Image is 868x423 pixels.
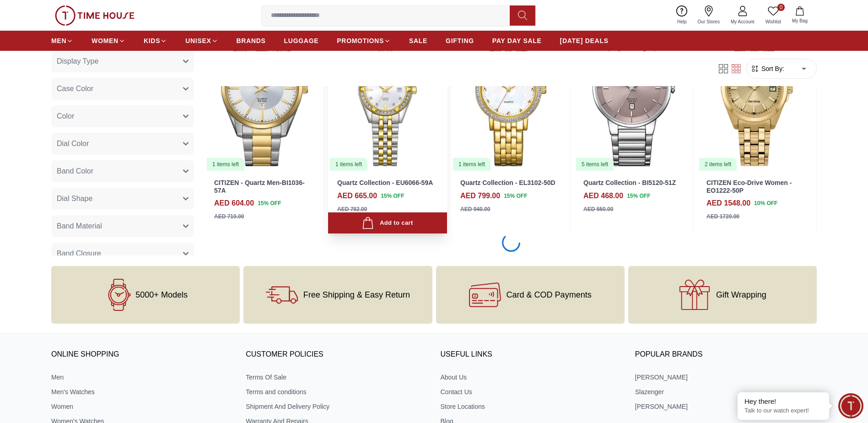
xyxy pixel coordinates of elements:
div: AED 940.00 [460,205,490,213]
span: Our Stores [694,18,723,25]
img: Quartz Collection - EL3102-50D [451,22,570,172]
span: BRANDS [237,36,266,45]
h4: AED 604.00 [214,198,254,209]
a: About Us [441,373,622,382]
img: CITIZEN - Quartz Men-BI1036-57A [205,22,324,172]
button: Display Type [51,50,194,72]
a: Quartz Collection - EU6066-59A [337,179,433,186]
span: Case Color [57,83,93,94]
div: 1 items left [207,158,244,171]
a: PAY DAY SALE [492,33,542,49]
button: Dial Color [51,132,194,154]
a: Shipment And Delivery Policy [246,402,427,411]
span: Free Shipping & Easy Return [303,290,410,299]
a: 0Wishlist [760,4,787,27]
span: LUGGAGE [284,36,319,45]
span: PAY DAY SALE [492,36,542,45]
span: PROMOTIONS [337,36,384,45]
a: SALE [409,33,427,49]
span: 15 % OFF [258,199,281,207]
span: 0 [777,4,785,11]
span: 5000+ Models [135,290,188,299]
span: UNISEX [185,36,211,45]
h4: AED 799.00 [460,190,500,201]
span: SALE [409,36,427,45]
h4: AED 665.00 [337,190,377,201]
span: [DATE] DEALS [560,36,609,45]
div: AED 710.00 [214,212,244,221]
span: WOMEN [92,36,119,45]
span: MEN [51,36,66,45]
a: Quartz Collection - EL3102-50D1 items left [451,22,570,172]
a: Quartz Collection - EL3102-50D [460,179,555,186]
div: AED 550.00 [583,205,613,213]
div: Add to cart [362,217,413,229]
span: My Bag [788,17,811,24]
p: Talk to our watch expert! [744,407,822,415]
div: 2 items left [699,158,737,171]
h4: AED 1548.00 [706,198,750,209]
span: Card & COD Payments [507,290,592,299]
a: KIDS [144,33,167,49]
a: PROMOTIONS [337,33,391,49]
a: Contact Us [441,387,622,396]
div: 1 items left [453,158,491,171]
div: AED 1720.00 [706,212,739,221]
button: Band Color [51,160,194,182]
a: [DATE] DEALS [560,33,609,49]
span: Dial Color [57,138,89,149]
a: Quartz Collection - BI5120-51Z5 items left [574,22,693,172]
img: Quartz Collection - EU6066-59A [328,22,447,172]
a: Help [672,4,692,27]
a: BRANDS [237,33,266,49]
div: 5 items left [576,158,614,171]
a: MEN [51,33,73,49]
a: CITIZEN - Quartz Men-BI1036-57A [214,179,305,194]
a: WOMEN [92,33,125,49]
img: CITIZEN Eco-Drive Women - EO1222-50P [697,22,816,172]
img: ... [55,5,135,26]
a: [PERSON_NAME] [635,402,817,411]
span: GIFTING [446,36,474,45]
a: CITIZEN - Quartz Men-BI1036-57A1 items left [205,22,324,172]
span: 15 % OFF [381,192,404,200]
h3: CUSTOMER POLICIES [246,348,427,362]
span: Sort By: [760,64,784,73]
button: Band Material [51,215,194,237]
button: My Bag [787,5,813,26]
button: Dial Shape [51,187,194,209]
a: Slazenger [635,387,817,396]
a: GIFTING [446,33,474,49]
a: Quartz Collection - BI5120-51Z [583,179,676,186]
h3: USEFUL LINKS [441,348,622,362]
h3: ONLINE SHOPPING [51,348,233,362]
span: Dial Shape [57,193,92,204]
img: Quartz Collection - BI5120-51Z [574,22,693,172]
a: Store Locations [441,402,622,411]
span: Color [57,110,74,121]
span: Band Color [57,165,93,176]
span: Help [674,18,690,25]
button: Band Closure [51,242,194,264]
a: UNISEX [185,33,218,49]
button: Case Color [51,77,194,99]
a: LUGGAGE [284,33,319,49]
h4: AED 468.00 [583,190,623,201]
button: Color [51,105,194,127]
span: Display Type [57,55,98,66]
button: Add to cart [328,212,447,234]
h3: Popular Brands [635,348,817,362]
span: Band Material [57,220,102,231]
span: 10 % OFF [754,199,777,207]
div: 1 items left [330,158,367,171]
a: Women [51,402,233,411]
a: [PERSON_NAME] [635,373,817,382]
span: Wishlist [762,18,785,25]
a: Terms and conditions [246,387,427,396]
span: Gift Wrapping [716,290,766,299]
span: 15 % OFF [627,192,650,200]
span: KIDS [144,36,160,45]
div: Chat Widget [838,393,863,418]
span: Band Closure [57,248,101,259]
a: Quartz Collection - EU6066-59A1 items left [328,22,447,172]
